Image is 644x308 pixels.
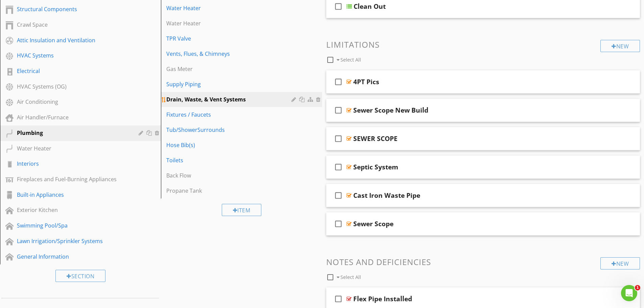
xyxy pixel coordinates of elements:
div: Water Heater [17,144,129,152]
div: Tub/ShowerSurrounds [166,126,293,134]
div: Sewer Scope [353,220,393,228]
div: Propane Tank [166,187,293,195]
i: check_box_outline_blank [333,74,344,90]
div: Fireplaces and Fuel-Burning Appliances [17,175,129,183]
div: Crawl Space [17,21,129,29]
div: Flex Pipe Installed [353,295,412,303]
div: New [600,257,640,269]
div: Structural Components [17,5,129,13]
div: Drain, Waste, & Vent Systems [166,95,293,103]
div: Cast Iron Waste Pipe [353,191,420,199]
div: Swimming Pool/Spa [17,221,129,230]
div: Electrical [17,67,129,75]
div: Septic System [353,163,398,171]
div: General Information [17,253,129,261]
div: Lawn Irrigation/Sprinkler Systems [17,237,129,245]
i: check_box_outline_blank [333,102,344,118]
span: Select All [340,274,361,280]
div: TPR Valve [166,34,293,43]
div: Exterior Kitchen [17,206,129,214]
div: Vents, Flues, & Chimneys [166,50,293,58]
div: Gas Meter [166,65,293,73]
div: 4PT Pics [353,78,379,86]
div: Toilets [166,156,293,164]
div: Air Handler/Furnace [17,113,129,121]
span: 1 [635,285,640,290]
div: Hose Bib(s) [166,141,293,149]
div: Item [222,204,262,216]
div: Attic Insulation and Ventilation [17,36,129,44]
span: Select All [340,56,361,63]
i: check_box_outline_blank [333,187,344,204]
div: Air Conditioning [17,98,129,106]
div: HVAC Systems (OG) [17,82,129,91]
div: Sewer Scope New Build [353,106,428,114]
div: Built-in Appliances [17,191,129,199]
div: Water Heater [166,4,293,12]
i: check_box_outline_blank [333,159,344,175]
iframe: Intercom live chat [621,285,637,301]
div: Clean Out [354,2,386,10]
div: Interiors [17,160,129,168]
i: check_box_outline_blank [333,291,344,307]
div: Section [55,270,105,282]
h3: Limitations [326,40,640,49]
h3: Notes and Deficiencies [326,257,640,266]
i: check_box_outline_blank [333,216,344,232]
div: SEWER SCOPE [353,135,398,143]
div: Water Heater [166,19,293,27]
div: New [600,40,640,52]
div: Plumbing [17,129,129,137]
div: Supply Piping [166,80,293,88]
div: Back Flow [166,171,293,180]
i: check_box_outline_blank [333,131,344,147]
div: HVAC Systems [17,51,129,60]
div: Fixtures / Faucets [166,111,293,119]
